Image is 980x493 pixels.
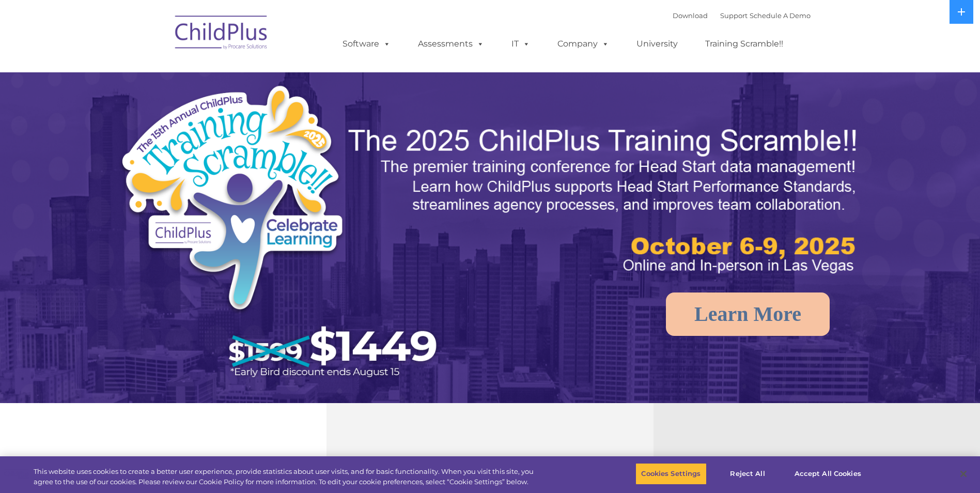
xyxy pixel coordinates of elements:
button: Cookies Settings [635,463,706,485]
a: Schedule A Demo [750,11,811,20]
a: University [626,34,688,54]
a: Assessments [408,34,494,54]
button: Reject All [715,463,780,485]
button: Accept All Cookies [789,463,867,485]
span: Phone number [144,111,188,118]
a: Training Scramble!! [695,34,794,54]
span: Last name [144,68,175,76]
div: This website uses cookies to create a better user experience, provide statistics about user visit... [34,467,539,487]
button: Close [952,463,975,485]
img: ChildPlus by Procare Solutions [170,8,273,60]
font: | [673,11,811,20]
a: IT [501,34,540,54]
a: Company [547,34,619,54]
a: Software [332,34,401,54]
a: Download [673,11,708,20]
a: Support [720,11,748,20]
a: Learn More [666,292,830,336]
